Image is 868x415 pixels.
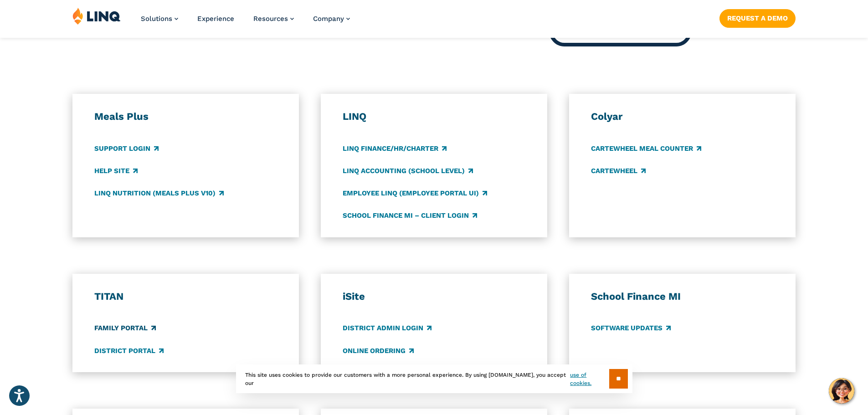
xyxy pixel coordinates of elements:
div: This site uses cookies to provide our customers with a more personal experience. By using [DOMAIN... [236,364,632,393]
nav: Button Navigation [719,7,796,27]
a: use of cookies. [570,371,609,387]
a: Employee LINQ (Employee Portal UI) [343,188,487,198]
h3: TITAN [94,290,277,303]
a: Request a Demo [719,9,796,27]
a: CARTEWHEEL Meal Counter [591,143,701,154]
a: LINQ Accounting (school level) [343,166,473,176]
span: Solutions [141,15,172,23]
a: LINQ Nutrition (Meals Plus v10) [94,188,224,198]
a: CARTEWHEEL [591,166,646,176]
h3: Meals Plus [94,110,277,123]
nav: Primary Navigation [141,7,350,37]
span: Company [313,15,344,23]
a: District Admin Login [343,323,431,333]
a: Software Updates [591,323,671,333]
a: Family Portal [94,323,156,333]
img: LINQ | K‑12 Software [72,7,121,25]
a: School Finance MI – Client Login [343,210,477,220]
a: Resources [253,15,294,23]
a: Solutions [141,15,178,23]
button: Hello, have a question? Let’s chat. [829,378,854,404]
a: Company [313,15,350,23]
h3: LINQ [343,110,526,123]
h3: Colyar [591,110,774,123]
a: Support Login [94,143,159,154]
a: Experience [197,15,234,23]
a: Online Ordering [343,346,414,356]
h3: iSite [343,290,526,303]
span: Resources [253,15,288,23]
h3: School Finance MI [591,290,774,303]
a: District Portal [94,346,164,356]
a: Help Site [94,166,138,176]
a: LINQ Finance/HR/Charter [343,143,447,154]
